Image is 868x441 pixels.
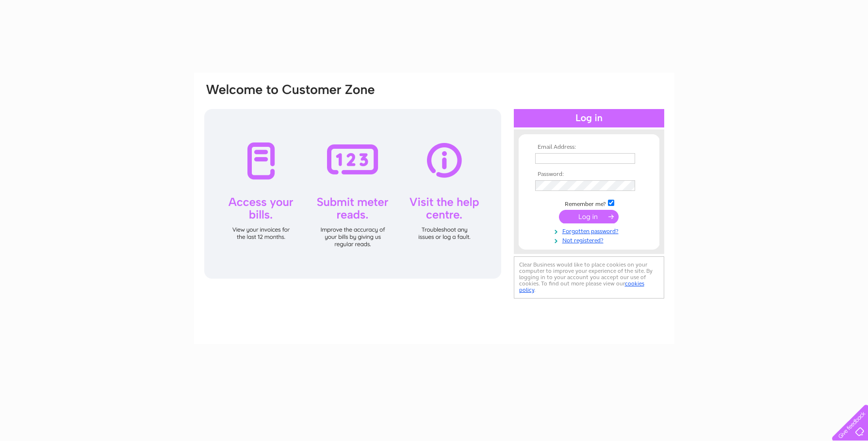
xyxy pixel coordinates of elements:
input: Submit [559,210,619,223]
a: Forgotten password? [535,226,645,235]
div: Clear Business would like to place cookies on your computer to improve your experience of the sit... [514,256,664,299]
a: cookies policy [519,280,644,293]
th: Password: [533,171,645,178]
a: Not registered? [535,235,645,244]
th: Email Address: [533,144,645,151]
td: Remember me? [533,198,645,208]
